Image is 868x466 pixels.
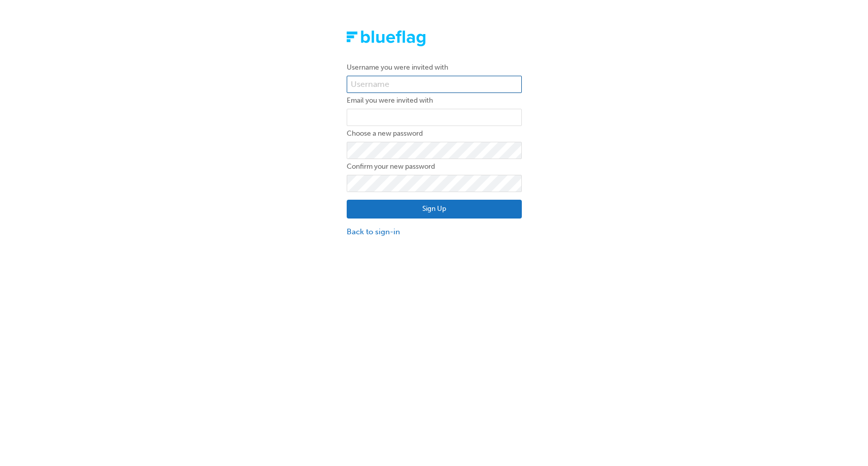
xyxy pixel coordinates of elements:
[347,200,522,219] button: Sign Up
[347,226,522,238] a: Back to sign-in
[347,30,426,46] img: Trak
[347,95,522,107] label: Email you were invited with
[347,76,522,93] input: Username
[347,61,522,74] label: Username you were invited with
[347,128,522,140] label: Choose a new password
[347,161,522,173] label: Confirm your new password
